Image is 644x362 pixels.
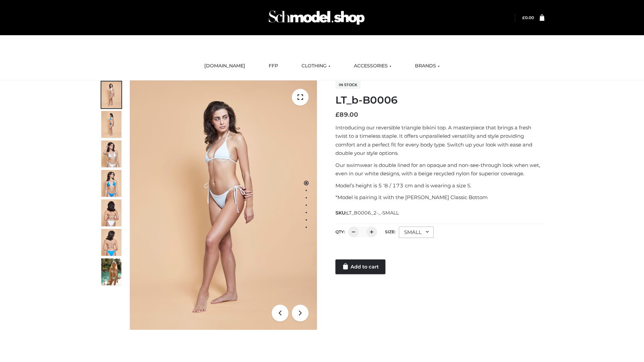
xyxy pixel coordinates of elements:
[522,15,534,20] bdi: 0.00
[335,81,361,89] span: In stock
[101,199,121,226] img: ArielClassicBikiniTop_CloudNine_AzureSky_OW114ECO_7-scaled.jpg
[522,15,534,20] a: £0.00
[101,81,121,108] img: ArielClassicBikiniTop_CloudNine_AzureSky_OW114ECO_1-scaled.jpg
[101,111,121,138] img: ArielClassicBikiniTop_CloudNine_AzureSky_OW114ECO_2-scaled.jpg
[349,59,396,73] a: ACCESSORIES
[346,210,399,216] span: LT_B0006_2-_-SMALL
[101,229,121,256] img: ArielClassicBikiniTop_CloudNine_AzureSky_OW114ECO_8-scaled.jpg
[101,170,121,197] img: ArielClassicBikiniTop_CloudNine_AzureSky_OW114ECO_4-scaled.jpg
[335,259,385,274] a: Add to cart
[335,111,339,118] span: £
[264,59,283,73] a: FFP
[199,59,250,73] a: [DOMAIN_NAME]
[266,4,367,31] img: Schmodel Admin 964
[335,123,544,158] p: Introducing our reversible triangle bikini top. A masterpiece that brings a fresh twist to a time...
[335,94,544,106] h1: LT_b-B0006
[101,258,121,285] img: Arieltop_CloudNine_AzureSky2.jpg
[335,111,358,118] bdi: 89.00
[297,59,335,73] a: CLOTHING
[522,15,525,20] span: £
[385,229,395,234] label: Size:
[399,227,434,238] div: SMALL
[335,229,345,234] label: QTY:
[101,140,121,167] img: ArielClassicBikiniTop_CloudNine_AzureSky_OW114ECO_3-scaled.jpg
[410,59,445,73] a: BRANDS
[335,209,399,217] span: SKU:
[130,80,317,330] img: ArielClassicBikiniTop_CloudNine_AzureSky_OW114ECO_1
[335,193,544,202] p: *Model is pairing it with the [PERSON_NAME] Classic Bottom
[335,161,544,178] p: Our swimwear is double lined for an opaque and non-see-through look when wet, even in our white d...
[335,181,544,190] p: Model’s height is 5 ‘8 / 173 cm and is wearing a size S.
